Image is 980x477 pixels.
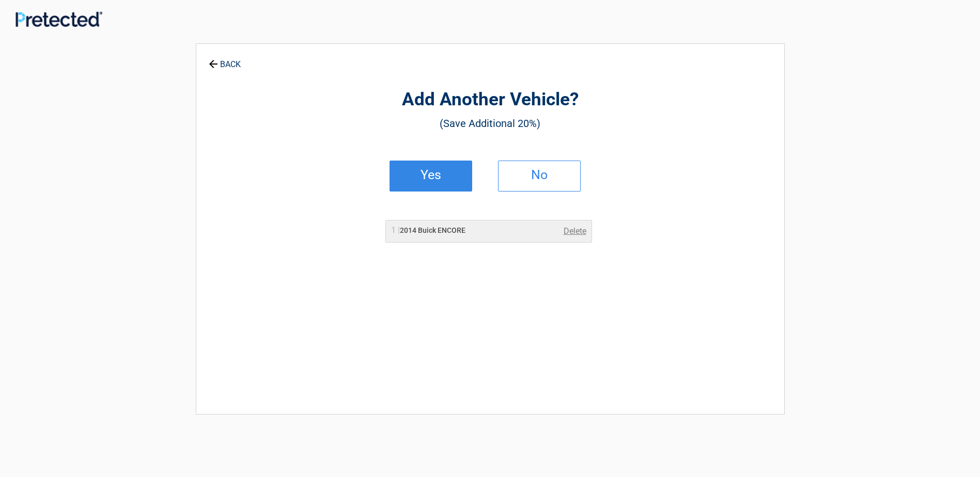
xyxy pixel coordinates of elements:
h2: No [509,171,570,179]
span: 1 | [391,225,400,235]
a: Delete [564,225,586,237]
a: BACK [207,51,243,69]
img: Main Logo [15,11,102,27]
h2: Add Another Vehicle? [253,88,727,112]
h2: Yes [400,171,461,179]
h2: 2014 Buick ENCORE [391,225,465,236]
h3: (Save Additional 20%) [253,115,727,132]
